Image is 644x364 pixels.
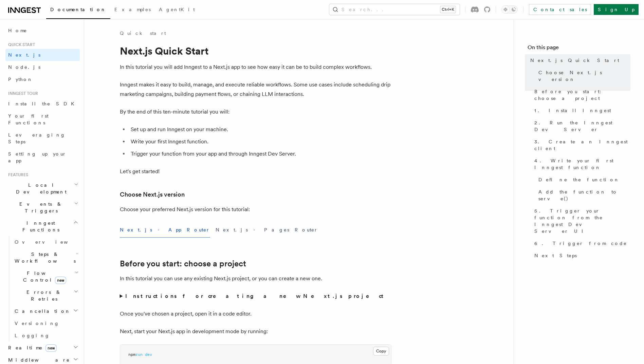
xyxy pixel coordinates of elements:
span: Versioning [15,321,59,326]
button: Next.js - Pages Router [216,222,318,238]
span: Choose Next.js version [538,69,630,83]
span: Overview [15,239,85,245]
button: Next.js - App Router [120,222,210,238]
span: 6. Trigger from code [534,240,627,247]
p: Once you've chosen a project, open it in a code editor. [120,309,391,319]
span: Cancellation [12,308,71,315]
span: Define the function [538,176,620,183]
a: Next.js [5,49,80,61]
span: Next Steps [534,252,577,259]
span: AgentKit [159,7,195,12]
a: Before you start: choose a project [120,259,246,268]
button: Cancellation [12,305,80,317]
span: new [45,344,57,352]
div: Inngest Functions [5,236,80,342]
span: 2. Run the Inngest Dev Server [534,119,630,133]
p: Choose your preferred Next.js version for this tutorial: [120,205,391,214]
a: Next.js Quick Start [528,54,630,66]
span: dev [145,352,152,357]
button: Search...Ctrl+K [329,4,460,15]
a: Overview [12,236,80,248]
span: Documentation [50,7,106,12]
span: Next.js Quick Start [530,57,619,64]
span: Events & Triggers [5,201,74,214]
a: Home [5,24,80,37]
a: Versioning [12,317,80,329]
button: Toggle dark mode [501,5,518,14]
span: 4. Write your first Inngest function [534,157,630,171]
span: Steps & Workflows [12,251,76,264]
span: Home [8,27,27,34]
button: Realtimenew [5,342,80,354]
a: Contact sales [529,4,591,15]
span: 3. Create an Inngest client [534,138,630,152]
span: Middleware [5,357,70,363]
a: 5. Trigger your function from the Inngest Dev Server UI [532,205,630,237]
h4: On this page [528,43,630,54]
a: Install the SDK [5,98,80,110]
p: In this tutorial you can use any existing Next.js project, or you can create a new one. [120,274,391,283]
p: Next, start your Next.js app in development mode by running: [120,327,391,336]
a: Choose Next.js version [120,190,185,199]
li: Set up and run Inngest on your machine. [129,125,391,134]
strong: Instructions for creating a new Next.js project [125,293,386,299]
button: Events & Triggers [5,198,80,217]
a: Before you start: choose a project [532,85,630,104]
span: new [55,277,66,284]
a: Next Steps [532,249,630,262]
span: Next.js [8,52,40,58]
span: Leveraging Steps [8,132,66,144]
a: 4. Write your first Inngest function [532,155,630,174]
span: Quick start [5,42,35,47]
span: Errors & Retries [12,289,74,302]
span: Node.js [8,64,40,70]
span: Install the SDK [8,101,78,106]
span: Logging [15,333,50,338]
button: Local Development [5,179,80,198]
a: 2. Run the Inngest Dev Server [532,117,630,136]
a: Node.js [5,61,80,73]
span: 5. Trigger your function from the Inngest Dev Server UI [534,207,630,235]
button: Inngest Functions [5,217,80,236]
a: Examples [110,2,155,18]
span: Python [8,77,33,82]
span: npm [128,352,135,357]
button: Steps & Workflows [12,248,80,267]
p: By the end of this ten-minute tutorial you will: [120,107,391,117]
a: Quick start [120,30,166,37]
a: Documentation [46,2,110,19]
span: Examples [114,7,151,12]
span: Add the function to serve() [538,188,630,202]
p: Let's get started! [120,167,391,176]
span: Features [5,172,28,178]
a: Your first Functions [5,110,80,129]
a: 3. Create an Inngest client [532,136,630,155]
a: Define the function [536,174,630,186]
li: Write your first Inngest function. [129,137,391,146]
a: Logging [12,329,80,342]
h1: Next.js Quick Start [120,45,391,57]
span: 1. Install Inngest [534,107,611,114]
button: Copy [373,347,389,356]
a: Choose Next.js version [536,66,630,85]
a: Sign Up [594,4,639,15]
a: 1. Install Inngest [532,104,630,117]
a: Setting up your app [5,148,80,167]
kbd: Ctrl+K [440,6,456,13]
span: Flow Control [12,270,75,283]
span: Realtime [5,344,57,351]
span: Before you start: choose a project [534,88,630,102]
span: run [135,352,143,357]
a: Leveraging Steps [5,129,80,148]
a: 6. Trigger from code [532,237,630,249]
summary: Instructions for creating a new Next.js project [120,291,391,301]
p: In this tutorial you will add Inngest to a Next.js app to see how easy it can be to build complex... [120,62,391,72]
li: Trigger your function from your app and through Inngest Dev Server. [129,149,391,159]
button: Flow Controlnew [12,267,80,286]
a: Add the function to serve() [536,186,630,205]
span: Setting up your app [8,151,67,163]
p: Inngest makes it easy to build, manage, and execute reliable workflows. Some use cases include sc... [120,80,391,99]
span: Your first Functions [8,113,49,125]
a: Python [5,73,80,85]
span: Local Development [5,182,74,195]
